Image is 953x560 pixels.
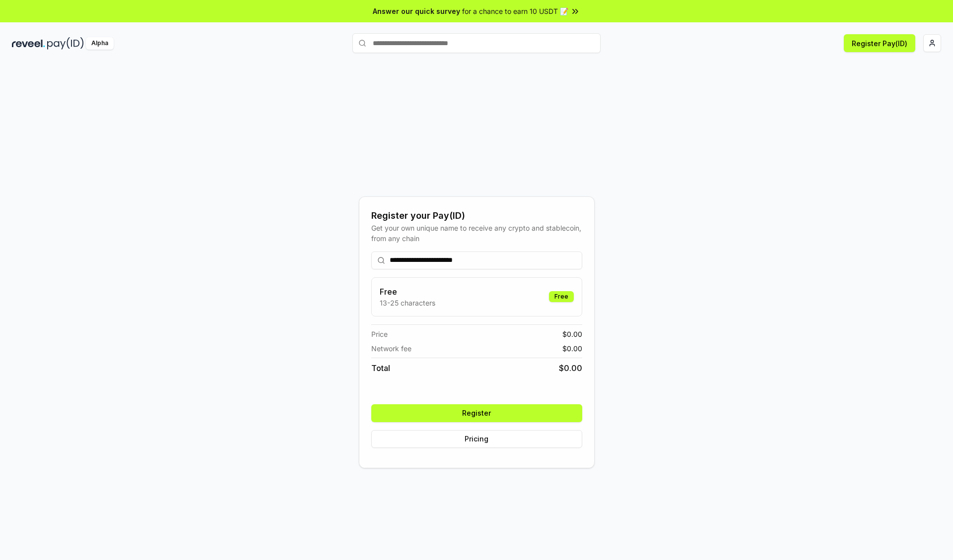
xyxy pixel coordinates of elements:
[12,37,45,50] img: reveel_dark
[380,298,435,308] p: 13-25 characters
[371,362,390,374] span: Total
[462,6,568,16] span: for a chance to earn 10 USDT 📝
[559,362,582,374] span: $ 0.00
[371,343,411,354] span: Network fee
[549,291,574,302] div: Free
[371,223,582,244] div: Get your own unique name to receive any crypto and stablecoin, from any chain
[371,404,582,422] button: Register
[371,329,388,339] span: Price
[47,37,84,50] img: pay_id
[371,209,582,223] div: Register your Pay(ID)
[562,343,582,354] span: $ 0.00
[844,34,915,52] button: Register Pay(ID)
[380,286,435,298] h3: Free
[86,37,114,50] div: Alpha
[562,329,582,339] span: $ 0.00
[373,6,460,16] span: Answer our quick survey
[371,430,582,448] button: Pricing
